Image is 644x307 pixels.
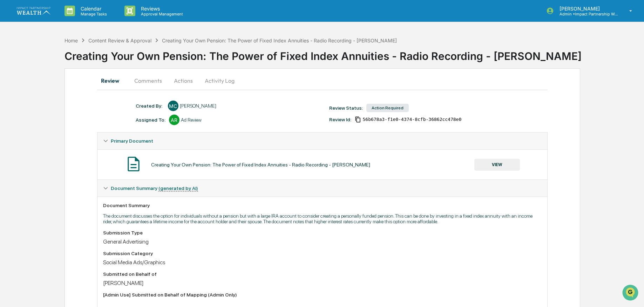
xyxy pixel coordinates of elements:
[14,102,44,109] span: Data Lookup
[168,101,178,111] div: MC
[97,149,548,179] div: Primary Document
[51,89,56,95] div: 🗄️
[97,72,129,89] button: Review
[14,88,45,95] span: Preclearance
[48,86,90,98] a: 🗄️Attestations
[103,238,542,245] div: General Advertising
[111,185,198,191] span: Document Summary
[97,72,548,89] div: secondary tabs example
[97,180,548,197] div: Document Summary (generated by AI)
[474,159,520,171] button: VIEW
[151,162,370,168] div: Creating Your Own Pension: The Power of Fixed Index Annuities - Radio Recording - [PERSON_NAME]
[7,89,13,95] div: 🖐️
[329,105,363,111] div: Review Status:
[7,15,128,26] p: How can we help?
[103,230,542,236] div: Submission Type
[49,118,85,124] a: Powered byPylon
[129,72,168,89] button: Comments
[181,117,202,123] div: Ad Review
[103,251,542,256] div: Submission Category
[4,99,47,111] a: 🔎Data Lookup
[103,280,542,286] div: [PERSON_NAME]
[75,6,110,12] p: Calendar
[554,6,619,12] p: [PERSON_NAME]
[362,117,461,122] span: 56b678a3-f1e0-4374-8cfb-36862cc478e0
[168,72,199,89] button: Actions
[65,44,644,62] div: Creating Your Own Pension: The Power of Fixed Index Annuities - Radio Recording - [PERSON_NAME]
[24,54,115,61] div: Start new chat
[136,117,165,123] div: Assigned To:
[4,86,48,98] a: 🖐️Preclearance
[103,271,542,277] div: Submitted on Behalf of
[554,12,619,16] p: Admin • Impact Partnership Wealth
[103,292,542,298] div: [Admin Use] Submitted on Behalf of Mapping (Admin Only)
[97,132,548,149] div: Primary Document
[111,138,153,144] span: Primary Document
[103,259,542,266] div: Social Media Ads/Graphics
[58,88,87,95] span: Attestations
[125,155,142,173] img: Document Icon
[199,72,240,89] button: Activity Log
[65,37,78,43] div: Home
[103,213,542,224] p: The document discusses the option for individuals without a pension but with a large IRA account ...
[329,117,351,122] div: Review Id:
[119,56,128,64] button: Start new chat
[136,103,164,109] div: Created By: ‎ ‎
[70,119,85,124] span: Pylon
[622,284,640,303] iframe: Open customer support
[169,115,179,125] div: AR
[17,7,50,14] img: logo
[162,37,397,43] div: Creating Your Own Pension: The Power of Fixed Index Annuities - Radio Recording - [PERSON_NAME]
[135,6,187,12] p: Reviews
[24,61,89,66] div: We're available if you need us!
[366,104,409,112] div: Action Required
[7,54,20,66] img: 1746055101610-c473b297-6a78-478c-a979-82029cc54cd1
[75,12,110,16] p: Manage Tasks
[180,103,216,109] div: [PERSON_NAME]
[103,203,542,208] div: Document Summary
[158,185,198,191] u: (generated by AI)
[88,37,151,43] div: Content Review & Approval
[135,12,187,16] p: Approval Management
[7,102,13,108] div: 🔎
